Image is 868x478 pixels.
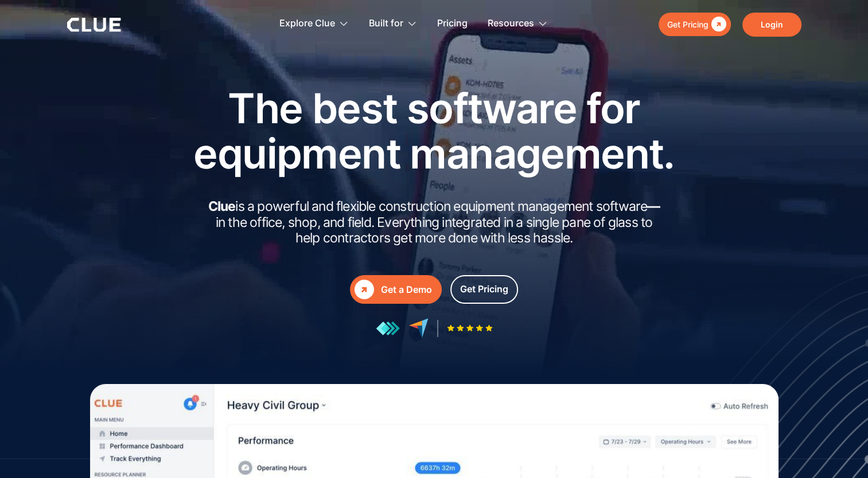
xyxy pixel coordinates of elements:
[279,6,349,42] div: Explore Clue
[667,17,709,32] div: Get Pricing
[279,6,335,42] div: Explore Clue
[659,13,731,36] a: Get Pricing
[208,198,236,214] strong: Clue
[447,324,493,332] img: Five-star rating icon
[205,199,664,246] h2: is a powerful and flexible construction equipment management software in the office, shop, and fi...
[376,321,400,336] img: reviews at getapp
[647,198,660,214] strong: —
[811,423,868,478] iframe: Chat Widget
[369,6,403,42] div: Built for
[381,283,432,297] div: Get a Demo
[460,282,508,296] div: Get Pricing
[742,13,801,37] a: Login
[408,318,429,338] img: reviews at capterra
[369,6,417,42] div: Built for
[488,6,534,42] div: Resources
[450,275,518,304] a: Get Pricing
[350,275,442,304] a: Get a Demo
[437,6,468,42] a: Pricing
[488,6,548,42] div: Resources
[355,280,374,299] div: 
[709,17,726,32] div: 
[176,85,692,176] h1: The best software for equipment management.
